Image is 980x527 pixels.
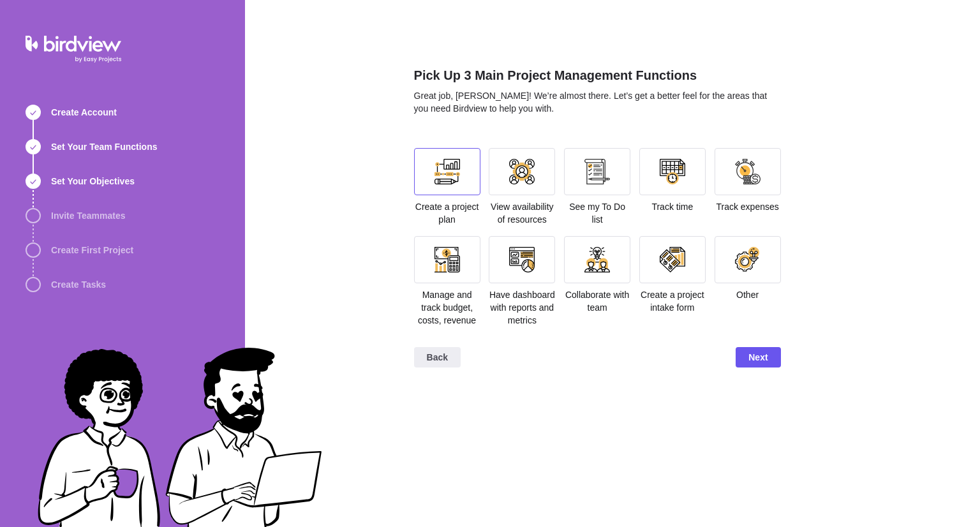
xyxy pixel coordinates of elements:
[641,290,704,313] span: Create a project intake form
[51,209,125,222] span: Invite Teammates
[427,350,448,365] span: Back
[51,140,157,153] span: Set Your Team Functions
[736,347,780,367] span: Next
[716,202,778,212] span: Track expenses
[569,202,625,225] span: See my To Do list
[414,91,768,114] span: Great job, [PERSON_NAME]! We’re almost there. Let’s get a better feel for the areas that you need...
[565,290,629,313] span: Collaborate with team
[489,290,555,325] span: Have dashboard with reports and metrics
[414,347,461,367] span: Back
[51,278,106,291] span: Create Tasks
[415,202,479,225] span: Create a project plan
[418,290,476,325] span: Manage and track budget, costs, revenue
[51,244,133,256] span: Create First Project
[748,350,768,365] span: Next
[51,175,135,188] span: Set Your Objectives
[491,202,554,225] span: View availability of resources
[651,202,693,212] span: Track time
[51,106,117,119] span: Create Account
[736,290,759,300] span: Other
[414,66,781,89] h2: Pick Up 3 Main Project Management Functions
